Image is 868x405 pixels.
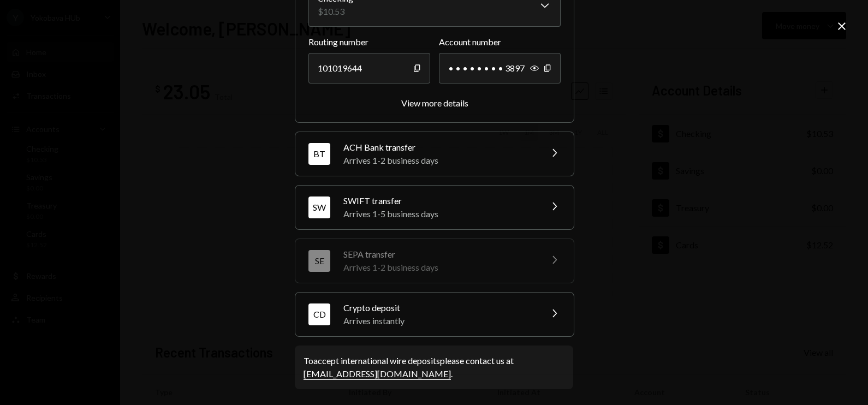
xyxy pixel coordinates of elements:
label: Routing number [308,35,430,49]
div: Arrives 1-5 business days [343,207,534,221]
button: CDCrypto depositArrives instantly [295,293,574,336]
div: ACH Bank transfer [343,141,534,154]
div: Arrives instantly [343,314,534,327]
button: BTACH Bank transferArrives 1-2 business days [295,132,574,176]
label: Account number [439,35,561,49]
div: To accept international wire deposits please contact us at . [304,354,564,380]
div: View more details [401,98,468,108]
div: • • • • • • • • 3897 [439,53,561,84]
div: SWIFT transfer [343,194,534,207]
div: CD [308,303,330,325]
div: Arrives 1-2 business days [343,261,534,274]
div: Arrives 1-2 business days [343,154,534,167]
div: 101019644 [308,53,430,84]
button: SESEPA transferArrives 1-2 business days [295,239,574,283]
div: SEPA transfer [343,248,534,261]
div: BT [308,143,330,165]
button: View more details [401,98,468,109]
a: [EMAIL_ADDRESS][DOMAIN_NAME] [304,368,451,380]
div: SE [308,250,330,272]
button: SWSWIFT transferArrives 1-5 business days [295,186,574,229]
div: Crypto deposit [343,301,534,314]
div: SW [308,196,330,218]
